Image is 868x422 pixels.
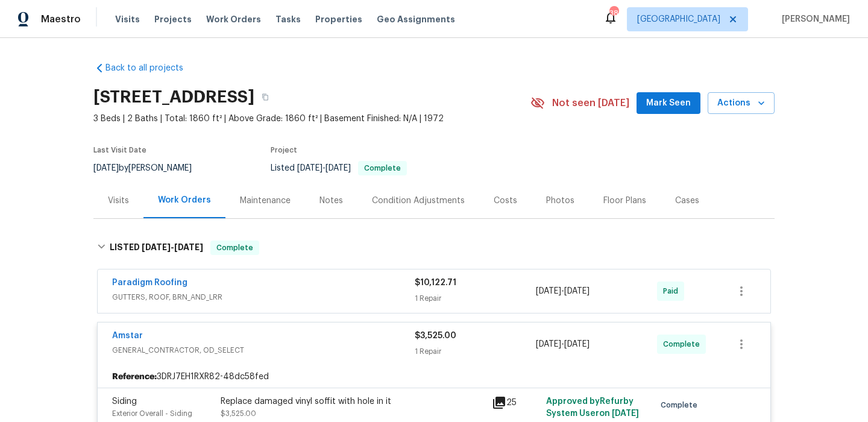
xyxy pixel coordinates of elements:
[108,195,129,207] div: Visits
[158,194,211,206] div: Work Orders
[315,13,362,25] span: Properties
[494,195,517,207] div: Costs
[415,345,536,357] div: 1 Repair
[142,243,203,251] span: -
[254,86,276,108] button: Copy Address
[564,287,590,295] span: [DATE]
[377,13,455,25] span: Geo Assignments
[112,279,187,287] a: Paradigm Roofing
[717,96,765,111] span: Actions
[319,195,343,207] div: Notes
[663,338,705,350] span: Complete
[115,13,140,25] span: Visits
[297,164,351,172] span: -
[240,195,291,207] div: Maintenance
[93,146,146,154] span: Last Visit Date
[661,399,702,411] span: Complete
[41,13,81,25] span: Maestro
[536,285,590,297] span: -
[536,287,561,295] span: [DATE]
[112,397,137,406] span: Siding
[93,62,209,74] a: Back to all projects
[206,13,261,25] span: Work Orders
[98,366,770,388] div: 3DRJ7EH1RXR82-48dc58fed
[415,332,456,340] span: $3,525.00
[112,332,143,340] a: Amstar
[552,97,629,109] span: Not seen [DATE]
[663,285,683,297] span: Paid
[415,279,456,287] span: $10,122.71
[271,164,407,172] span: Listed
[297,164,322,172] span: [DATE]
[112,291,415,303] span: GUTTERS, ROOF, BRN_AND_LRR
[603,195,646,207] div: Floor Plans
[609,7,618,19] div: 38
[536,338,590,350] span: -
[492,395,539,410] div: 25
[564,340,590,348] span: [DATE]
[359,165,406,172] span: Complete
[93,113,530,125] span: 3 Beds | 2 Baths | Total: 1860 ft² | Above Grade: 1860 ft² | Basement Finished: N/A | 1972
[93,161,206,175] div: by [PERSON_NAME]
[93,164,119,172] span: [DATE]
[275,15,301,24] span: Tasks
[675,195,699,207] div: Cases
[154,13,192,25] span: Projects
[546,195,574,207] div: Photos
[325,164,351,172] span: [DATE]
[777,13,850,25] span: [PERSON_NAME]
[174,243,203,251] span: [DATE]
[112,344,415,356] span: GENERAL_CONTRACTOR, OD_SELECT
[221,395,485,408] div: Replace damaged vinyl soffit with hole in it
[415,292,536,304] div: 1 Repair
[110,241,203,255] h6: LISTED
[93,228,775,267] div: LISTED [DATE]-[DATE]Complete
[112,371,157,383] b: Reference:
[637,92,700,115] button: Mark Seen
[637,13,720,25] span: [GEOGRAPHIC_DATA]
[546,397,639,418] span: Approved by Refurby System User on
[612,409,639,418] span: [DATE]
[646,96,691,111] span: Mark Seen
[221,410,256,417] span: $3,525.00
[142,243,171,251] span: [DATE]
[271,146,297,154] span: Project
[536,340,561,348] span: [DATE]
[93,91,254,103] h2: [STREET_ADDRESS]
[372,195,465,207] div: Condition Adjustments
[112,410,192,417] span: Exterior Overall - Siding
[708,92,775,115] button: Actions
[212,242,258,254] span: Complete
